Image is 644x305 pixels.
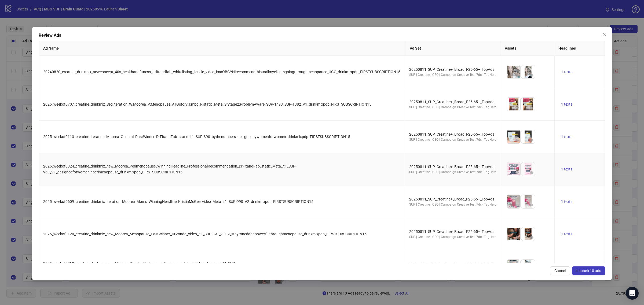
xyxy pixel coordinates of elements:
button: Cancel [550,266,570,275]
span: 1 texts [561,167,572,171]
button: Preview [528,202,535,208]
th: Ad Set [405,41,500,56]
div: 20250811_SUP_Creatine+_Broad_F25-65+_TopAds [409,131,496,137]
div: 20250811_SUP_Creatine+_Broad_F25-65+_TopAds [409,229,496,235]
span: eye [530,171,533,174]
th: Assets [500,41,554,56]
div: Review Ads [39,32,605,39]
span: eye [515,171,519,174]
div: SUP | Creatine | CBO | Campaign Creative Test 7dc - TagHero [409,72,496,77]
button: 1 texts [559,263,575,270]
img: Asset 1 [507,195,520,208]
button: Preview [528,72,535,79]
button: Preview [514,202,520,208]
button: Preview [514,105,520,111]
span: eye [530,138,533,142]
span: 2025_weekof0120_creatine_drinkmix_new_Moorea_Menopause_PastWinner_DrVonda_video_it1_SUP-391_v0:09... [43,232,367,236]
div: 20250811_SUP_Creatine+_Broad_F25-65+_TopAds [409,99,496,105]
button: Close [600,30,609,39]
button: 1 texts [559,133,575,140]
span: 1 texts [561,232,572,236]
div: SUP | Creatine | CBO | Campaign Creative Test 7dc - TagHero [409,137,496,142]
span: 2025_weekof0324_creatine_drinkmix_new_Moorea_Perimenopause_WinningHeadline_ProfessionalRecommenda... [43,164,297,174]
div: 20250811_SUP_Creatine+_Broad_F25-65+_TopAds [409,164,496,170]
span: 1 texts [561,70,572,74]
div: 20250811_SUP_Creatine+_Broad_F25-65+_TopAds [409,261,496,267]
span: 20240820_creatine_drinkmix_newconcept_40s_healthandfitness_drfitandfab_whitelisting_listicle_vide... [43,70,400,74]
img: Asset 2 [521,162,535,176]
button: Preview [514,234,520,241]
span: eye [530,73,533,77]
button: 1 texts [559,166,575,172]
button: Preview [514,72,520,79]
button: Launch 10 ads [572,266,605,275]
img: Asset 1 [507,227,520,241]
span: 1 texts [561,199,572,204]
span: Launch 10 ads [576,269,601,273]
div: SUP | Creatine | CBO | Campaign Creative Test 7dc - TagHero [409,202,496,207]
button: 1 texts [559,101,575,107]
span: eye [515,73,519,77]
button: 1 texts [559,231,575,237]
img: Asset 2 [521,260,535,273]
img: Asset 2 [521,65,535,79]
span: 1 texts [561,135,572,139]
img: Asset 1 [507,260,520,273]
span: eye [515,106,519,110]
span: 2025_weekof0210_creatine_drinkmix_new_Moorea_Skeptic_ProfessionalRecommendation_DrVonda_video_it1... [43,261,247,271]
button: Preview [528,137,535,143]
img: Asset 2 [521,98,535,111]
div: 20250811_SUP_Creatine+_Broad_F25-65+_TopAds [409,66,496,72]
div: SUP | Creatine | CBO | Campaign Creative Test 7dc - TagHero [409,170,496,175]
div: SUP | Creatine | CBO | Campaign Creative Test 7dc - TagHero [409,105,496,110]
div: SUP | Creatine | CBO | Campaign Creative Test 7dc - TagHero [409,235,496,240]
button: Preview [528,169,535,176]
span: eye [515,236,519,239]
span: eye [515,138,519,142]
span: Cancel [554,269,566,273]
img: Asset 1 [507,65,520,79]
button: Preview [514,169,520,176]
span: eye [530,203,533,207]
th: Ad Name [39,41,405,56]
th: Headlines [554,41,608,56]
span: close [602,32,606,36]
img: Asset 1 [507,98,520,111]
span: 2025_weekof0707_creatine_drinkmix_Seg:iteration_W:Moorea_P:Menopause_A:IGstory_I:mbg_F:static_Met... [43,102,371,106]
img: Asset 1 [507,162,520,176]
img: Asset 1 [507,130,520,143]
img: Asset 2 [521,195,535,208]
span: 1 texts [561,102,572,106]
span: 2025_weekof0609_creatine_drinkmix_iteration_Moorea_Moms_WinningHeadline_KristinMcGee_video_Meta_i... [43,199,313,204]
span: 2025_weekof0113_creatine_iteration_Moorea_General_PastWinner_DrFitandFab_static_it1_SUP-390_bythe... [43,135,350,139]
button: Preview [514,137,520,143]
button: Preview [528,105,535,111]
div: Open Intercom Messenger [626,287,639,300]
img: Asset 2 [521,227,535,241]
button: Preview [528,234,535,241]
img: Asset 2 [521,130,535,143]
div: 20250811_SUP_Creatine+_Broad_F25-65+_TopAds [409,196,496,202]
span: eye [530,236,533,239]
button: 1 texts [559,69,575,75]
button: 1 texts [559,198,575,205]
span: eye [530,106,533,110]
span: eye [515,203,519,207]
